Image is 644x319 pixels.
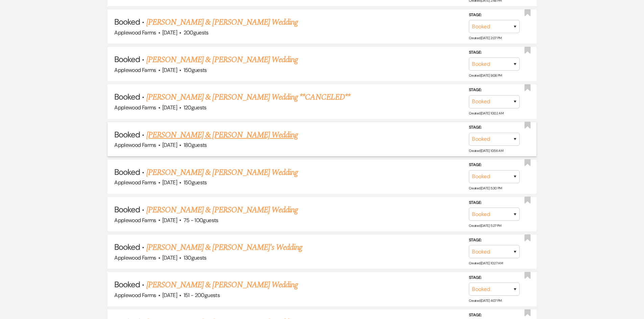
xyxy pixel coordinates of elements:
[184,217,218,224] span: 75 - 100 guests
[469,186,502,190] span: Created: [DATE] 5:30 PM
[114,167,140,177] span: Booked
[114,242,140,252] span: Booked
[184,67,207,74] span: 150 guests
[469,199,520,206] label: Stage:
[469,86,520,94] label: Stage:
[162,67,177,74] span: [DATE]
[146,16,298,28] a: [PERSON_NAME] & [PERSON_NAME] Wedding
[114,179,156,186] span: Applewood Farms
[146,241,303,254] a: [PERSON_NAME] & [PERSON_NAME]'s Wedding
[162,141,177,149] span: [DATE]
[162,104,177,111] span: [DATE]
[146,204,298,216] a: [PERSON_NAME] & [PERSON_NAME] Wedding
[146,279,298,291] a: [PERSON_NAME] & [PERSON_NAME] Wedding
[114,129,140,140] span: Booked
[162,29,177,36] span: [DATE]
[146,129,298,141] a: [PERSON_NAME] & [PERSON_NAME] Wedding
[469,73,502,78] span: Created: [DATE] 9:08 PM
[162,217,177,224] span: [DATE]
[114,204,140,215] span: Booked
[162,292,177,299] span: [DATE]
[184,254,207,261] span: 130 guests
[114,292,156,299] span: Applewood Farms
[184,179,207,186] span: 150 guests
[146,166,298,179] a: [PERSON_NAME] & [PERSON_NAME] Wedding
[469,11,520,19] label: Stage:
[146,54,298,66] a: [PERSON_NAME] & [PERSON_NAME] Wedding
[114,29,156,36] span: Applewood Farms
[146,91,350,103] a: [PERSON_NAME] & [PERSON_NAME] Wedding **CANCELED**
[114,254,156,261] span: Applewood Farms
[469,312,520,319] label: Stage:
[469,161,520,169] label: Stage:
[114,54,140,64] span: Booked
[114,91,140,102] span: Booked
[114,217,156,224] span: Applewood Farms
[469,223,501,228] span: Created: [DATE] 5:27 PM
[469,149,503,153] span: Created: [DATE] 10:56 AM
[469,124,520,131] label: Stage:
[469,261,503,265] span: Created: [DATE] 10:27 AM
[114,67,156,74] span: Applewood Farms
[469,49,520,56] label: Stage:
[114,279,140,290] span: Booked
[114,104,156,111] span: Applewood Farms
[162,179,177,186] span: [DATE]
[184,104,207,111] span: 120 guests
[469,237,520,244] label: Stage:
[114,141,156,149] span: Applewood Farms
[469,298,502,303] span: Created: [DATE] 4:07 PM
[469,111,503,115] span: Created: [DATE] 10:02 AM
[469,36,502,40] span: Created: [DATE] 2:07 PM
[469,274,520,282] label: Stage:
[162,254,177,261] span: [DATE]
[114,17,140,27] span: Booked
[184,292,220,299] span: 151 - 200 guests
[184,141,207,149] span: 180 guests
[184,29,209,36] span: 200 guests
